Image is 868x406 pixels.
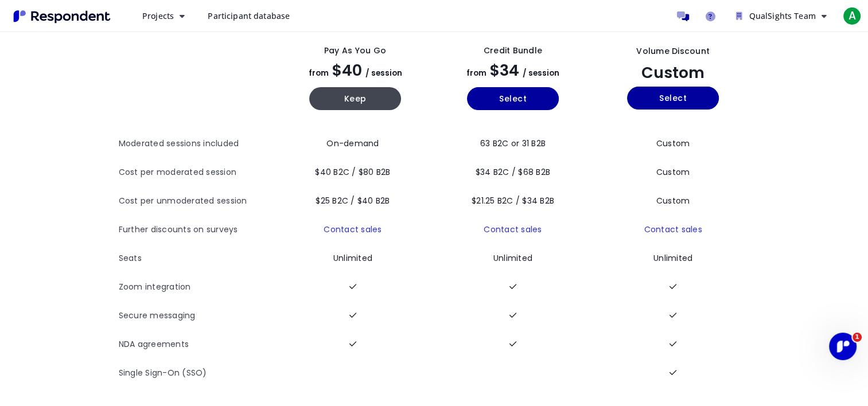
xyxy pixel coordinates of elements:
[332,60,362,81] span: $40
[119,273,277,302] th: Zoom integration
[309,68,329,79] span: from
[467,87,559,110] button: Select yearly basic plan
[119,244,277,273] th: Seats
[119,302,277,330] th: Secure messaging
[119,158,277,187] th: Cost per moderated session
[324,45,386,57] div: Pay as you go
[119,330,277,359] th: NDA agreements
[656,195,690,206] span: Custom
[316,195,390,206] span: $25 B2C / $40 B2B
[466,68,486,79] span: from
[671,5,694,28] a: Message participants
[627,87,719,110] button: Select yearly custom_static plan
[208,10,290,21] span: Participant database
[656,138,690,149] span: Custom
[726,6,836,26] button: QualSights Team
[119,359,277,388] th: Single Sign-On (SSO)
[9,7,115,26] img: Respondent
[472,195,554,206] span: $21.25 B2C / $34 B2B
[365,68,402,79] span: / session
[840,6,863,26] button: A
[843,7,861,25] span: A
[309,87,401,110] button: Keep current yearly payg plan
[853,333,862,342] span: 1
[490,60,519,81] span: $34
[142,10,174,21] span: Projects
[699,5,722,28] a: Help and support
[484,45,542,57] div: Credit Bundle
[333,252,372,264] span: Unlimited
[119,187,277,216] th: Cost per unmoderated session
[324,224,382,235] a: Contact sales
[653,252,692,264] span: Unlimited
[315,166,390,178] span: $40 B2C / $80 B2B
[641,62,704,83] span: Custom
[829,333,857,360] iframe: Intercom live chat
[119,130,277,158] th: Moderated sessions included
[133,6,194,26] button: Projects
[493,252,532,264] span: Unlimited
[119,216,277,244] th: Further discounts on surveys
[523,68,559,79] span: / session
[198,6,299,26] a: Participant database
[644,224,702,235] a: Contact sales
[326,138,379,149] span: On-demand
[476,166,550,178] span: $34 B2C / $68 B2B
[480,138,546,149] span: 63 B2C or 31 B2B
[484,224,542,235] a: Contact sales
[636,45,710,57] div: Volume Discount
[656,166,690,178] span: Custom
[749,10,816,21] span: QualSights Team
